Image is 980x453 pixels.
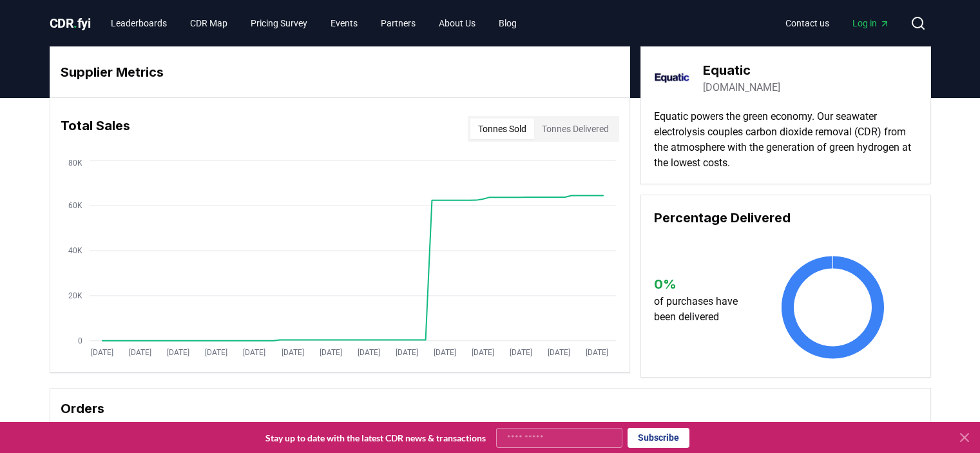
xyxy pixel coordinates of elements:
button: Tonnes Sold [470,119,534,139]
img: Equatic-logo [654,60,690,96]
span: CDR fyi [50,15,91,31]
a: Events [320,12,368,35]
a: Partners [370,12,426,35]
tspan: [DATE] [357,348,380,357]
p: Equatic powers the green economy. Our seawater electrolysis couples carbon dioxide removal (CDR) ... [654,109,918,171]
a: Log in [842,12,900,35]
h3: Percentage Delivered [654,208,918,227]
h3: 0 % [654,275,750,294]
a: CDR.fyi [50,14,91,32]
tspan: 0 [77,336,82,345]
h3: Equatic [703,61,780,80]
tspan: [DATE] [205,348,227,357]
span: . [73,15,77,31]
tspan: [DATE] [395,348,418,357]
span: Log in [852,17,890,30]
p: of purchases have been delivered [654,294,750,325]
tspan: 40K [68,246,82,255]
tspan: 20K [68,291,82,300]
tspan: [DATE] [91,348,113,357]
button: Tonnes Delivered [534,119,617,139]
tspan: [DATE] [547,348,570,357]
tspan: [DATE] [471,348,494,357]
tspan: [DATE] [167,348,189,357]
tspan: [DATE] [129,348,151,357]
a: Pricing Survey [240,12,318,35]
a: Contact us [775,12,840,35]
h3: Orders [61,399,920,418]
tspan: [DATE] [319,348,341,357]
tspan: 60K [68,201,82,210]
a: About Us [428,12,486,35]
a: CDR Map [180,12,238,35]
h3: Supplier Metrics [61,63,619,82]
a: [DOMAIN_NAME] [703,80,780,95]
tspan: [DATE] [509,348,532,357]
h3: Total Sales [61,116,130,142]
a: Leaderboards [101,12,177,35]
tspan: [DATE] [433,348,456,357]
tspan: [DATE] [586,348,608,357]
tspan: 80K [68,159,82,168]
nav: Main [101,12,527,35]
a: Blog [488,12,527,35]
nav: Main [775,12,900,35]
tspan: [DATE] [281,348,303,357]
tspan: [DATE] [243,348,265,357]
